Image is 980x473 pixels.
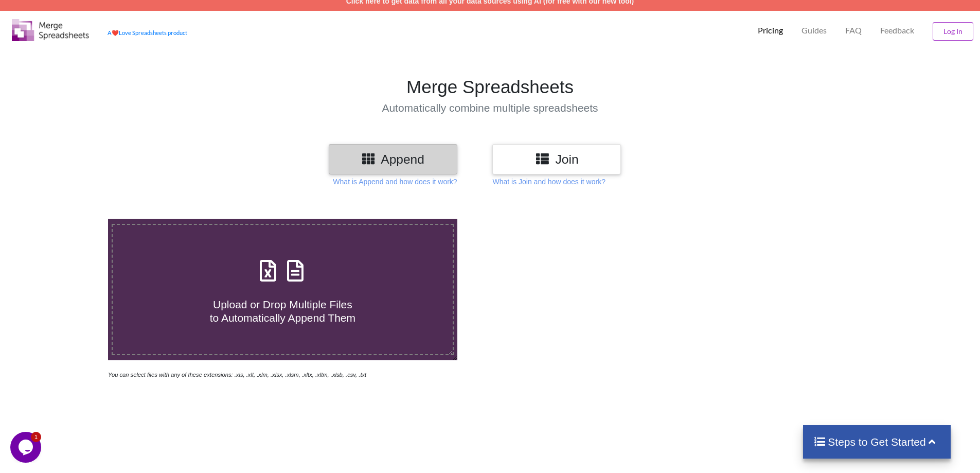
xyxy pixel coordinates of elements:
[108,29,187,36] a: AheartLove Spreadsheets product
[758,25,783,36] p: Pricing
[845,25,862,36] p: FAQ
[112,29,119,36] span: heart
[880,26,914,34] span: Feedback
[10,432,43,463] iframe: chat widget
[813,435,940,448] h4: Steps to Get Started
[492,177,605,187] p: What is Join and how does it work?
[801,25,827,36] p: Guides
[336,152,450,167] h3: Append
[333,177,457,187] p: What is Append and how does it work?
[108,372,366,378] i: You can select files with any of these extensions: .xls, .xlt, .xlm, .xlsx, .xlsm, .xltx, .xltm, ...
[933,22,973,41] button: Log In
[500,152,613,167] h3: Join
[12,19,89,41] img: Logo.png
[210,299,355,323] span: Upload or Drop Multiple Files to Automatically Append Them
